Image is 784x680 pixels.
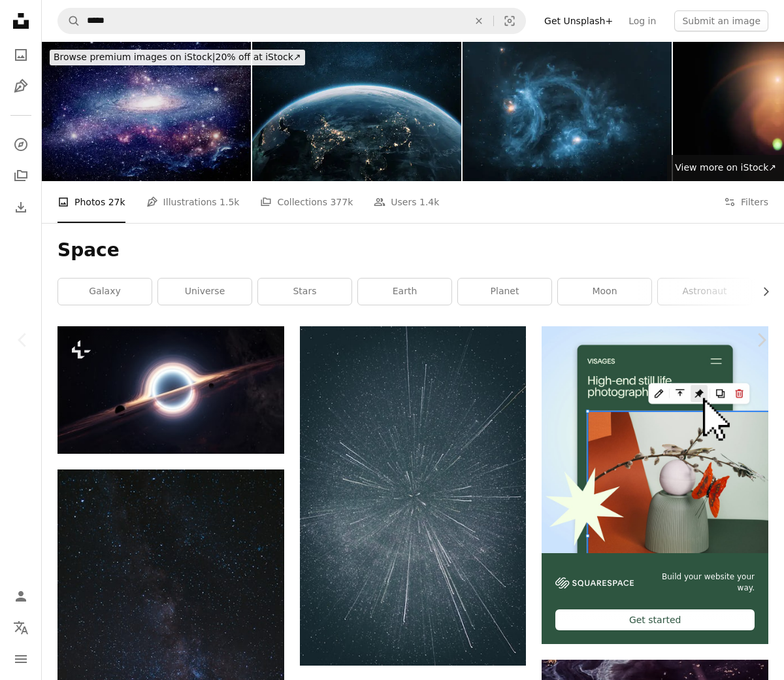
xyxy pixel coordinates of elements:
span: 377k [330,195,353,209]
a: Log in [621,10,664,31]
a: Download History [8,194,34,220]
img: Beautiful planet Earth with night lights of Asian cities views from space. Amazing night planet E... [252,42,461,181]
img: Abstract image of distant galaxies merging together [463,42,672,181]
button: Language [8,615,34,641]
a: milky way [57,634,284,645]
h1: Space [57,239,768,262]
button: Submit an image [674,10,768,31]
a: View more on iStock↗ [667,155,784,181]
span: 1.4k [419,195,439,209]
div: Get started [555,609,755,630]
button: Clear [465,8,493,33]
button: Visual search [494,8,525,33]
button: Menu [8,646,34,672]
form: Find visuals sitewide [57,8,526,34]
img: file-1723602894256-972c108553a7image [542,326,768,553]
a: Illustrations 1.5k [146,181,240,223]
a: stars [258,279,351,305]
img: A Stunning View of a Spiral Galaxy in the Vastness of Space [42,42,251,181]
a: universe [158,279,252,305]
a: Build your website your way.Get started [542,326,768,644]
a: timelapse photography of warped lines [300,490,527,501]
a: moon [558,279,651,305]
a: Illustrations [8,73,34,99]
img: an artist's impression of a black hole in space [57,326,284,454]
a: galaxy [58,279,152,305]
a: earth [358,279,451,305]
a: Explore [8,131,34,158]
a: Collections 377k [260,181,353,223]
span: View more on iStock ↗ [675,162,776,173]
a: planet [458,279,551,305]
a: Log in / Sign up [8,583,34,609]
span: 20% off at iStock ↗ [54,52,301,62]
a: Users 1.4k [374,181,439,223]
span: Browse premium images on iStock | [54,52,215,62]
a: Next [738,277,784,403]
img: file-1606177908946-d1eed1cbe4f5image [555,577,634,588]
button: Filters [724,181,768,223]
a: an artist's impression of a black hole in space [57,384,284,396]
img: timelapse photography of warped lines [300,326,527,666]
span: Build your website your way. [649,571,755,594]
button: Search Unsplash [58,8,80,33]
a: astronaut [658,279,751,305]
a: Collections [8,163,34,189]
a: Browse premium images on iStock|20% off at iStock↗ [42,42,313,73]
a: Photos [8,42,34,68]
span: 1.5k [220,195,239,209]
a: Get Unsplash+ [536,10,621,31]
